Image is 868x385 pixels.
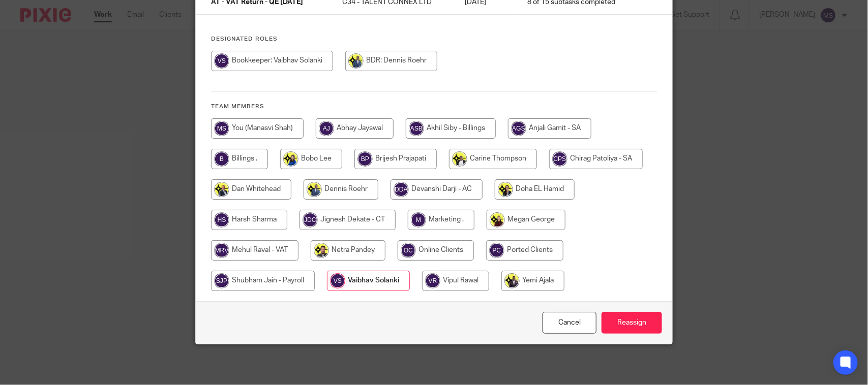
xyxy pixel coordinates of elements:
h4: Team members [211,103,657,111]
a: Close this dialog window [543,312,596,334]
input: Reassign [602,312,662,334]
h4: Designated Roles [211,35,657,43]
